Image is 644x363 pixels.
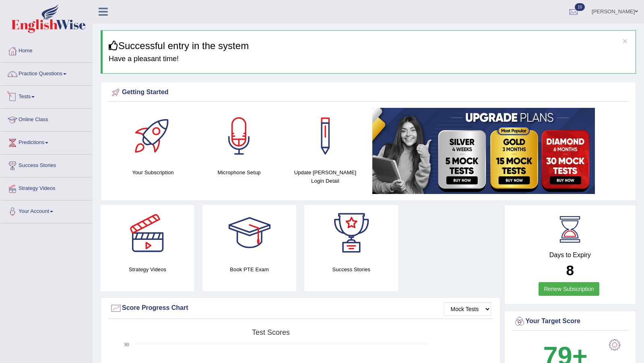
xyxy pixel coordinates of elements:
[539,282,599,296] a: Renew Subscription
[304,265,398,274] h4: Success Stories
[0,155,92,175] a: Success Stories
[514,252,627,259] h4: Days to Expiry
[101,265,194,274] h4: Strategy Videos
[109,41,630,51] h3: Successful entry in the system
[0,40,92,60] a: Home
[252,328,290,336] tspan: Test scores
[110,302,491,314] div: Score Progress Chart
[109,55,630,63] h4: Have a pleasant time!
[0,109,92,129] a: Online Class
[623,37,627,45] button: ×
[114,168,192,177] h4: Your Subscription
[0,200,92,221] a: Your Account
[200,168,278,177] h4: Microphone Setup
[0,86,92,106] a: Tests
[514,316,627,328] div: Your Target Score
[566,262,574,278] b: 8
[0,132,92,152] a: Predictions
[202,265,296,274] h4: Book PTE Exam
[0,177,92,198] a: Strategy Videos
[110,87,627,99] div: Getting Started
[286,168,364,185] h4: Update [PERSON_NAME] Login Detail
[124,342,129,347] text: 90
[575,3,585,11] span: 10
[372,108,595,194] img: small5.jpg
[0,63,92,83] a: Practice Questions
